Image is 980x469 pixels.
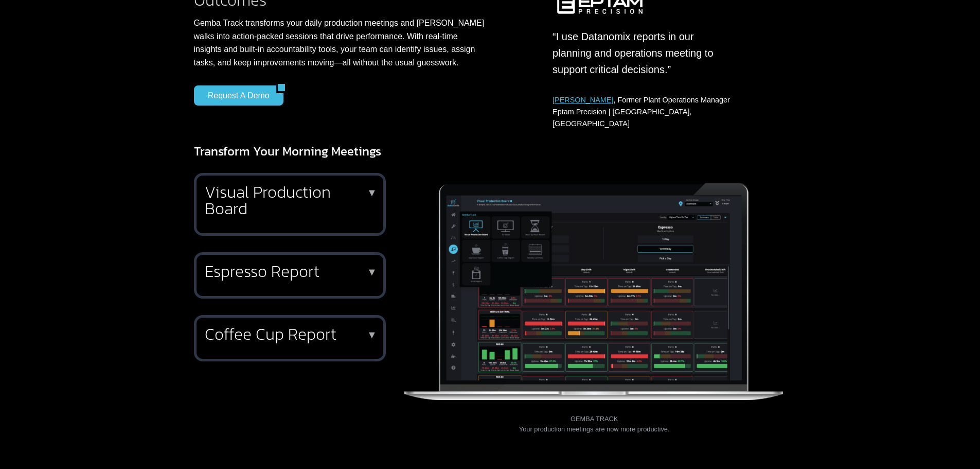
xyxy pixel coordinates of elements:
[231,43,278,52] span: Phone number
[205,263,371,280] h2: Espresso Report
[553,96,730,128] span: , Former Plant Operations Manager Eptam Precision | [GEOGRAPHIC_DATA], [GEOGRAPHIC_DATA]
[367,268,377,275] p: ▼
[553,96,613,104] a: [PERSON_NAME]
[115,230,131,237] a: Terms
[205,326,371,342] h2: Coffee Cup Report
[231,1,264,10] span: Last Name
[402,403,787,435] figcaption: GEMBA TRACK Your production meetings are now more productive.
[367,189,377,196] p: ▼
[402,173,787,399] img: Datanomix Production Monitoring GEMBA Track
[231,127,271,136] span: State/Region
[194,142,787,161] h3: Transform Your Morning Meetings
[194,85,276,105] a: Request a Demo
[140,230,173,237] a: Privacy Policy
[553,28,733,78] p: “I use Datanomix reports in our planning and operations meeting to support critical decisions.”
[367,331,377,338] p: ▼
[205,184,371,217] h2: Visual Production Board
[194,16,487,69] p: Gemba Track transforms your daily production meetings and [PERSON_NAME] walks into action-packed ...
